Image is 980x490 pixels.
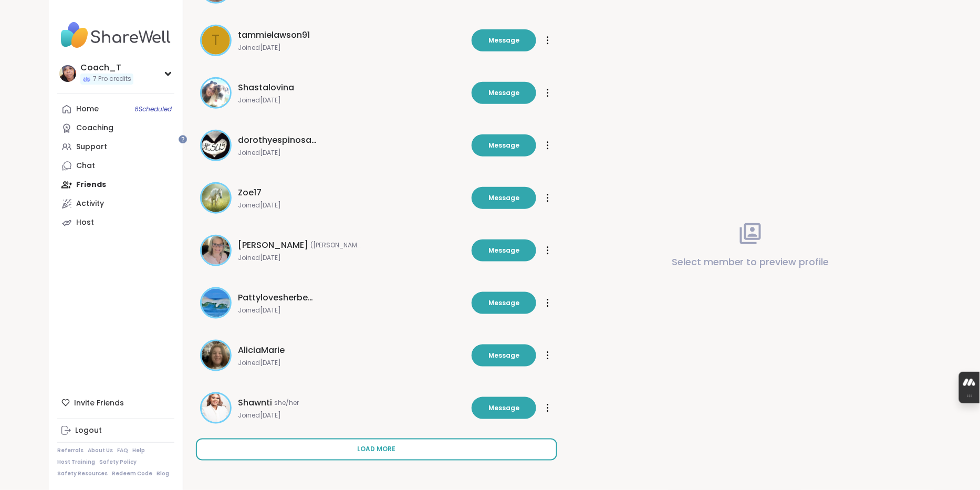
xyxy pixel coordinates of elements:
[310,241,363,249] span: ([PERSON_NAME])
[472,82,536,104] button: Message
[202,236,230,265] img: Kelly_Echoes
[238,359,465,367] span: Joined [DATE]
[472,187,536,209] button: Message
[238,291,317,304] span: Pattylovesherbeach
[57,138,174,157] a: Support
[472,292,536,314] button: Message
[117,447,128,454] a: FAQ
[57,213,174,232] a: Host
[76,104,99,114] div: Home
[57,119,174,138] a: Coaching
[238,96,465,105] span: Joined [DATE]
[488,141,519,150] span: Message
[488,88,519,98] span: Message
[488,193,519,203] span: Message
[57,100,174,119] a: Home6Scheduled
[157,470,169,477] a: Blog
[472,345,536,367] button: Message
[238,397,272,409] span: Shawnti
[75,425,102,436] div: Logout
[80,62,133,74] div: Coach_T
[196,439,557,461] button: Load more
[99,458,137,466] a: Safety Policy
[472,29,536,51] button: Message
[88,447,113,454] a: About Us
[238,306,465,315] span: Joined [DATE]
[76,142,107,152] div: Support
[238,201,465,210] span: Joined [DATE]
[93,75,131,84] span: 7 Pro credits
[472,397,536,419] button: Message
[238,44,465,52] span: Joined [DATE]
[238,149,465,157] span: Joined [DATE]
[57,458,95,466] a: Host Training
[488,246,519,255] span: Message
[238,186,262,199] span: Zoe17
[488,298,519,308] span: Message
[76,217,94,228] div: Host
[672,254,829,269] p: Select member to preview profile
[202,131,230,160] img: dorothyespinosa26
[238,29,310,41] span: tammielawson91
[238,411,465,420] span: Joined [DATE]
[57,157,174,175] a: Chat
[132,447,145,454] a: Help
[238,134,317,147] span: dorothyespinosa26
[472,134,536,157] button: Message
[238,81,294,94] span: Shastalovina
[238,239,308,252] span: [PERSON_NAME]
[57,17,174,54] img: ShareWell Nav Logo
[202,289,230,317] img: Pattylovesherbeach
[488,403,519,413] span: Message
[212,29,220,51] span: t
[202,184,230,212] img: Zoe17
[179,135,187,143] iframe: Spotlight
[488,36,519,45] span: Message
[238,344,285,357] span: AliciaMarie
[274,399,299,407] span: she/her
[59,65,76,82] img: Coach_T
[202,79,230,107] img: Shastalovina
[134,105,172,113] span: 6 Scheduled
[488,351,519,360] span: Message
[57,194,174,213] a: Activity
[202,341,230,370] img: AliciaMarie
[57,421,174,440] a: Logout
[76,123,113,133] div: Coaching
[358,445,396,454] span: Load more
[472,239,536,262] button: Message
[238,254,465,262] span: Joined [DATE]
[76,161,95,171] div: Chat
[202,394,230,422] img: Shawnti
[57,470,108,477] a: Safety Resources
[57,393,174,412] div: Invite Friends
[112,470,152,477] a: Redeem Code
[76,199,104,209] div: Activity
[57,447,84,454] a: Referrals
